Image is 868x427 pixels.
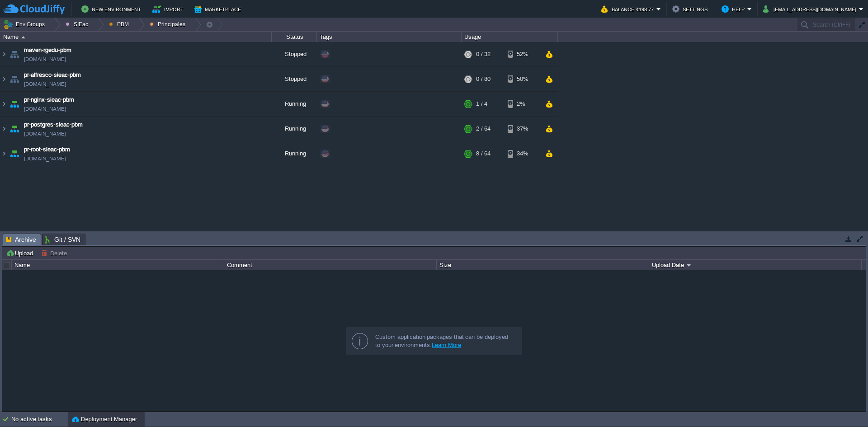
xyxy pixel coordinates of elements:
button: Deployment Manager [72,415,137,424]
img: AMDAwAAAACH5BAEAAAAALAAAAAABAAEAAAICRAEAOw== [8,92,21,116]
div: Name [1,32,271,42]
button: PBM [109,18,132,31]
button: Upload [6,249,36,257]
span: [DOMAIN_NAME] [24,55,66,64]
a: Learn More [432,342,461,348]
button: Marketplace [194,4,244,14]
div: Comment [225,260,436,270]
img: AMDAwAAAACH5BAEAAAAALAAAAAABAAEAAAICRAEAOw== [0,67,8,91]
a: maven-rgedu-pbm [24,46,71,55]
span: Archive [6,234,36,245]
div: Name [12,260,224,270]
span: [DOMAIN_NAME] [24,80,66,89]
div: 50% [508,67,537,91]
div: Running [272,117,317,141]
img: AMDAwAAAACH5BAEAAAAALAAAAAABAAEAAAICRAEAOw== [0,92,8,116]
div: Stopped [272,67,317,91]
img: AMDAwAAAACH5BAEAAAAALAAAAAABAAEAAAICRAEAOw== [8,67,21,91]
div: 0 / 32 [476,42,491,66]
div: Usage [462,32,557,42]
div: 0 / 80 [476,67,491,91]
div: Upload Date [650,260,861,270]
button: Import [152,4,186,14]
div: 2 / 64 [476,117,491,141]
img: AMDAwAAAACH5BAEAAAAALAAAAAABAAEAAAICRAEAOw== [8,42,21,66]
a: pr-root-sieac-pbm [24,145,70,154]
img: AMDAwAAAACH5BAEAAAAALAAAAAABAAEAAAICRAEAOw== [0,42,8,66]
button: Balance ₹198.77 [601,4,656,14]
img: CloudJiffy [3,4,65,15]
div: Size [437,260,649,270]
div: 8 / 64 [476,141,491,166]
span: [DOMAIN_NAME] [24,129,66,138]
a: pr-alfresco-sieac-pbm [24,70,81,80]
button: Env Groups [3,18,48,31]
div: 34% [508,141,537,166]
span: Git / SVN [45,234,80,245]
button: Principales [150,18,189,31]
div: Running [272,141,317,166]
div: Custom application packages that can be deployed to your environments. [375,333,514,349]
div: Running [272,92,317,116]
a: pr-postgres-sieac-pbm [24,120,83,129]
div: 37% [508,117,537,141]
img: AMDAwAAAACH5BAEAAAAALAAAAAABAAEAAAICRAEAOw== [8,117,21,141]
button: Help [722,4,747,14]
div: No active tasks [11,412,68,427]
button: Delete [41,249,70,257]
div: Status [272,32,316,42]
button: New Environment [81,4,144,14]
img: AMDAwAAAACH5BAEAAAAALAAAAAABAAEAAAICRAEAOw== [0,141,8,166]
button: [EMAIL_ADDRESS][DOMAIN_NAME] [763,4,859,14]
button: Settings [672,4,710,14]
div: 52% [508,42,537,66]
img: AMDAwAAAACH5BAEAAAAALAAAAAABAAEAAAICRAEAOw== [0,117,8,141]
img: AMDAwAAAACH5BAEAAAAALAAAAAABAAEAAAICRAEAOw== [8,141,21,166]
div: 2% [508,92,537,116]
img: AMDAwAAAACH5BAEAAAAALAAAAAABAAEAAAICRAEAOw== [21,36,25,38]
div: 1 / 4 [476,92,487,116]
a: pr-nginx-sieac-pbm [24,95,74,104]
div: Stopped [272,42,317,66]
a: [DOMAIN_NAME] [24,154,66,163]
a: [DOMAIN_NAME] [24,104,66,113]
button: SIEac [66,18,91,31]
iframe: chat widget [830,391,859,418]
div: Tags [317,32,461,42]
